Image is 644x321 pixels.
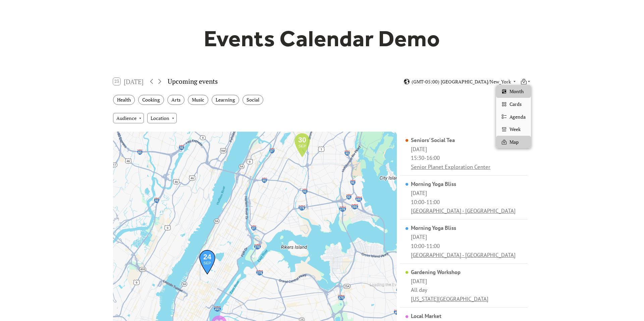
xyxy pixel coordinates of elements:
[509,138,519,146] span: Map
[509,113,526,121] span: Agenda
[509,88,524,95] span: Month
[255,282,539,287] div: Loading the Events Calendar...
[509,101,522,108] span: Cards
[193,25,451,52] h1: Events Calendar Demo
[509,126,521,133] span: Week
